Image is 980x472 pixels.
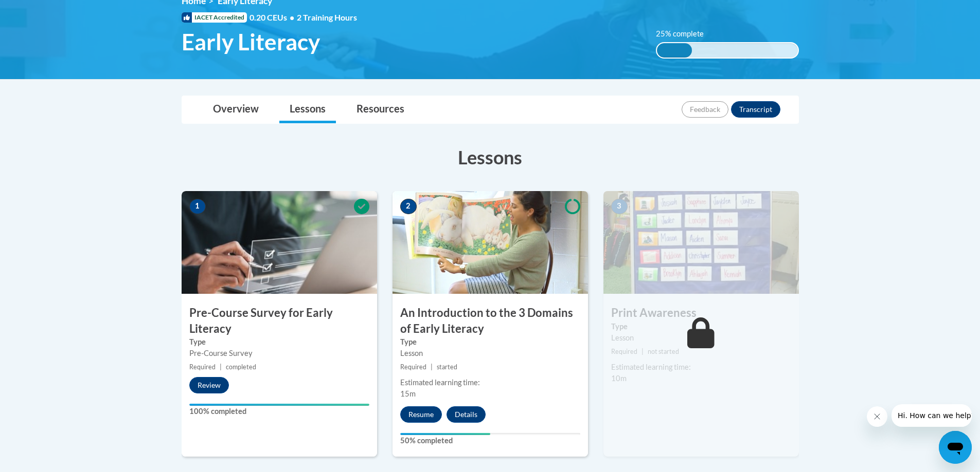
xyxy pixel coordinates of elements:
[297,12,357,22] span: 2 Training Hours
[648,348,679,355] span: not started
[437,363,457,371] span: started
[611,332,791,344] div: Lesson
[447,406,486,423] button: Details
[189,348,369,359] div: Pre-Course Survey
[6,7,83,15] span: Hi. How can we help?
[611,362,791,373] div: Estimated learning time:
[290,12,294,22] span: •
[939,431,972,464] iframe: Button to launch messaging window
[611,321,791,332] label: Type
[400,389,416,398] span: 15m
[182,12,247,23] span: IACET Accredited
[400,377,580,388] div: Estimated learning time:
[731,101,780,118] button: Transcript
[603,305,799,321] h3: Print Awareness
[189,406,369,417] label: 100% completed
[182,191,377,294] img: Course Image
[182,144,799,170] h3: Lessons
[220,363,222,371] span: |
[226,363,256,371] span: completed
[393,191,588,294] img: Course Image
[642,348,644,355] span: |
[656,28,715,40] label: 25% complete
[611,348,637,355] span: Required
[657,43,692,58] div: 25% complete
[279,96,336,123] a: Lessons
[182,28,320,55] span: Early Literacy
[346,96,415,123] a: Resources
[603,191,799,294] img: Course Image
[189,199,206,214] span: 1
[400,348,580,359] div: Lesson
[400,406,442,423] button: Resume
[431,363,433,371] span: |
[189,377,229,393] button: Review
[400,433,490,435] div: Your progress
[189,336,369,348] label: Type
[400,363,426,371] span: Required
[182,305,377,337] h3: Pre-Course Survey for Early Literacy
[611,199,628,214] span: 3
[393,305,588,337] h3: An Introduction to the 3 Domains of Early Literacy
[682,101,728,118] button: Feedback
[400,435,580,446] label: 50% completed
[611,374,627,383] span: 10m
[250,12,297,23] span: 0.20 CEUs
[400,336,580,348] label: Type
[400,199,417,214] span: 2
[189,363,216,371] span: Required
[867,406,887,427] iframe: Close message
[189,404,369,406] div: Your progress
[892,404,972,427] iframe: Message from company
[203,96,269,123] a: Overview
